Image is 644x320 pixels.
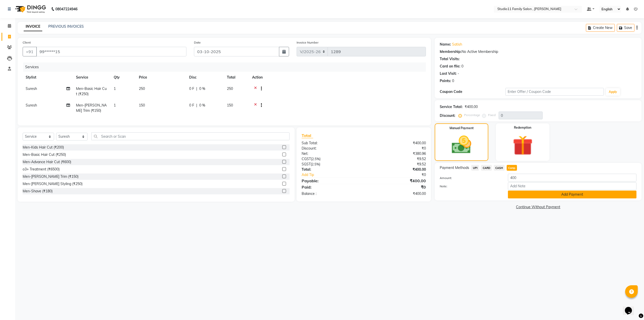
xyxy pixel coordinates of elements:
span: Suresh [26,103,37,108]
div: ₹0 [364,184,430,190]
div: ( ) [298,156,364,162]
div: Total Visits: [440,56,460,62]
div: No Active Membership [440,49,636,54]
span: UPI [471,165,479,171]
b: 08047224946 [55,2,77,16]
label: Fixed [488,113,496,117]
div: Last Visit: [440,71,457,76]
div: Sub Total: [298,140,364,146]
div: ₹9.52 [364,162,430,167]
label: Date [194,40,201,45]
span: 150 [139,103,145,108]
div: Men-Advance Hair Cut (₹600) [23,159,71,165]
th: Stylist [23,72,73,83]
div: o3+ Treatment (₹6500) [23,167,60,172]
span: Payment Methods [440,165,469,170]
div: Card on file: [440,64,460,69]
span: 0 % [199,103,205,108]
span: | [196,86,197,91]
span: 1 [114,103,116,108]
a: INVOICE [24,22,42,31]
div: ₹400.00 [364,140,430,146]
span: 250 [139,86,145,91]
label: Invoice Number [297,40,318,45]
span: 1 [114,86,116,91]
div: Men-Kids Hair Cut (₹200) [23,145,64,150]
div: Points: [440,78,451,84]
span: Comp [507,165,517,171]
input: Add Note [508,182,636,190]
div: Service Total: [440,104,463,110]
input: Amount [508,174,636,182]
label: Redemption [514,125,531,130]
iframe: chat widget [623,300,639,315]
div: Paid: [298,184,364,190]
div: Membership: [440,49,462,54]
div: Services [23,62,430,72]
span: Men-Basic Hair Cut (₹250) [76,86,107,96]
div: ₹400.00 [364,191,430,196]
div: ₹0 [364,146,430,151]
div: Total: [298,167,364,172]
div: Name: [440,42,451,47]
span: 250 [227,86,233,91]
a: Satish [452,42,462,47]
span: CARD [481,165,492,171]
div: Men-[PERSON_NAME] Trim (₹150) [23,174,78,179]
div: Men-[PERSON_NAME] Styling (₹250) [23,181,83,187]
input: Enter Offer / Coupon Code [505,88,604,96]
th: Service [73,72,111,83]
div: Discount: [440,113,455,118]
div: Payable: [298,178,364,184]
div: 0 [461,64,463,69]
div: ₹400.00 [364,178,430,184]
div: ₹400.00 [364,167,430,172]
th: Qty [111,72,136,83]
img: logo [13,2,47,16]
div: ₹9.52 [364,156,430,162]
button: Add Payment [508,191,636,198]
input: Search by Name/Mobile/Email/Code [36,47,186,56]
label: Amount: [436,176,504,180]
th: Total [224,72,249,83]
label: Client [23,40,31,45]
div: Net: [298,151,364,156]
span: 0 % [199,86,205,91]
img: _gift.svg [506,133,539,158]
th: Disc [186,72,224,83]
span: | [196,103,197,108]
div: ( ) [298,162,364,167]
span: Suresh [26,86,37,91]
span: Total [302,133,313,138]
div: ₹400.00 [465,104,478,110]
a: Add Tip [298,172,375,177]
button: Create New [586,24,615,32]
div: Balance : [298,191,364,196]
button: Apply [606,88,620,96]
span: 150 [227,103,233,108]
input: Search or Scan [91,132,290,140]
img: _cash.svg [446,133,477,156]
span: 2.5% [312,157,319,161]
span: 0 F [189,86,194,91]
th: Price [136,72,186,83]
label: Manual Payment [450,126,474,130]
div: ₹0 [375,172,430,177]
div: Discount: [298,146,364,151]
div: ₹380.96 [364,151,430,156]
a: Continue Without Payment [436,204,640,210]
span: CGST [302,157,311,161]
div: 0 [452,78,454,84]
span: 0 F [189,103,194,108]
label: Percentage [464,113,480,117]
div: Men-Basic Hair Cut (₹250) [23,152,66,157]
div: Men-Shave (₹180) [23,189,53,194]
span: CASH [494,165,505,171]
button: +91 [23,47,37,56]
th: Action [249,72,426,83]
span: 2.5% [312,162,319,166]
button: Save [617,24,634,32]
span: SGST [302,162,311,166]
div: Coupon Code [440,89,505,94]
a: PREVIOUS INVOICES [48,24,84,29]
